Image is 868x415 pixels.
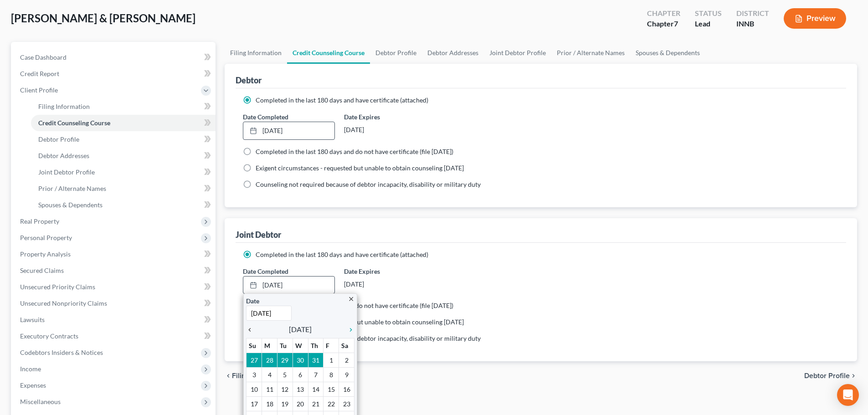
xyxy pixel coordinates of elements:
td: 16 [339,382,354,397]
a: close [348,293,354,304]
i: chevron_right [343,326,354,333]
a: Credit Report [13,66,216,82]
label: Date Completed [243,112,288,122]
span: Prior / Alternate Names [38,184,106,192]
td: 8 [324,368,339,382]
a: [DATE] [243,277,334,294]
span: Case Dashboard [20,53,67,61]
a: Property Analysis [13,246,216,262]
span: Filing Information [232,372,289,379]
th: Su [247,338,262,353]
td: 15 [324,382,339,397]
span: Income [20,365,41,373]
span: Lawsuits [20,316,45,323]
a: Debtor Profile [31,131,216,148]
span: 7 [674,19,678,28]
span: Completed in the last 180 days and have certificate (attached) [256,96,428,104]
span: Miscellaneous [20,398,61,405]
td: 20 [293,397,308,411]
a: Case Dashboard [13,49,216,66]
label: Date Expires [344,266,436,276]
th: Sa [339,338,354,353]
td: 13 [293,382,308,397]
th: Th [308,338,324,353]
a: Prior / Alternate Names [551,42,630,64]
span: Debtor Profile [804,372,850,379]
label: Date Completed [243,266,288,276]
td: 5 [277,368,293,382]
span: Secured Claims [20,266,64,274]
span: Property Analysis [20,250,71,258]
span: Credit Counseling Course [38,119,110,127]
a: Debtor Addresses [31,148,216,164]
a: Spouses & Dependents [31,197,216,213]
span: Client Profile [20,86,58,94]
a: Filing Information [225,42,287,64]
label: Date Expires [344,112,436,122]
i: chevron_left [225,372,232,379]
td: 1 [324,353,339,368]
td: 22 [324,397,339,411]
span: Completed in the last 180 days and do not have certificate (file [DATE]) [256,148,453,155]
span: Exigent circumstances - requested but unable to obtain counseling [DATE] [256,164,464,172]
td: 3 [247,368,262,382]
a: chevron_right [343,324,354,335]
td: 31 [308,353,324,368]
td: 23 [339,397,354,411]
span: Real Property [20,217,59,225]
div: Lead [695,19,722,29]
span: Counseling not required because of debtor incapacity, disability or military duty [256,180,481,188]
th: M [262,338,277,353]
th: F [324,338,339,353]
td: 4 [262,368,277,382]
span: [PERSON_NAME] & [PERSON_NAME] [11,11,195,25]
span: Codebtors Insiders & Notices [20,348,103,356]
div: Debtor [236,75,262,86]
div: Status [695,8,722,19]
td: 29 [277,353,293,368]
a: Credit Counseling Course [287,42,370,64]
div: District [736,8,769,19]
td: 11 [262,382,277,397]
div: Open Intercom Messenger [837,384,859,406]
button: Debtor Profile chevron_right [804,372,857,379]
div: INNB [736,19,769,29]
td: 28 [262,353,277,368]
td: 9 [339,368,354,382]
div: Chapter [647,8,680,19]
a: Unsecured Nonpriority Claims [13,295,216,312]
span: Debtor Profile [38,135,79,143]
td: 6 [293,368,308,382]
td: 18 [262,397,277,411]
td: 12 [277,382,293,397]
td: 17 [247,397,262,411]
div: [DATE] [344,276,436,292]
div: Chapter [647,19,680,29]
a: Lawsuits [13,312,216,328]
td: 30 [293,353,308,368]
span: Unsecured Nonpriority Claims [20,299,107,307]
span: Unsecured Priority Claims [20,283,95,291]
div: Joint Debtor [236,229,281,240]
div: [DATE] [344,122,436,138]
span: Personal Property [20,234,72,241]
button: Preview [784,8,846,29]
span: Exigent circumstances - requested but unable to obtain counseling [DATE] [256,318,464,326]
a: Joint Debtor Profile [31,164,216,180]
td: 2 [339,353,354,368]
span: Counseling not required because of debtor incapacity, disability or military duty [256,334,481,342]
span: Debtor Addresses [38,152,89,159]
a: Spouses & Dependents [630,42,705,64]
a: Joint Debtor Profile [484,42,551,64]
span: Filing Information [38,102,90,110]
span: [DATE] [289,324,312,335]
button: chevron_left Filing Information [225,372,289,379]
th: W [293,338,308,353]
td: 14 [308,382,324,397]
a: [DATE] [243,122,334,139]
input: 1/1/2013 [246,306,292,321]
span: Credit Report [20,70,59,77]
a: Executory Contracts [13,328,216,344]
a: Debtor Addresses [422,42,484,64]
a: Filing Information [31,98,216,115]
